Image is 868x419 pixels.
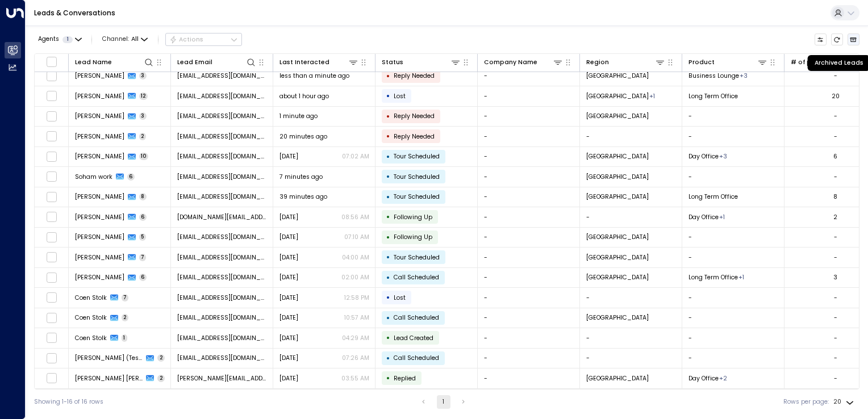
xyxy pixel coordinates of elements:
span: 3 [139,72,147,79]
span: Rhea Khanna [75,132,124,141]
span: Rhea Khanna [75,112,124,120]
span: Day Office [688,374,719,383]
div: - [834,374,837,383]
td: - [682,328,784,348]
td: - [580,328,682,348]
div: - [834,334,837,342]
td: - [682,349,784,368]
span: 6 [139,213,147,221]
div: • [386,351,390,366]
span: Edinburgh [586,192,649,201]
span: Daniel Teixeira [75,253,124,262]
span: 6 [139,274,147,281]
span: Toggle select row [46,252,57,263]
div: • [386,250,390,265]
span: Yesterday [279,152,298,161]
div: 20 [832,92,840,100]
span: Tour Scheduled [394,192,440,201]
span: Toggle select row [46,131,57,142]
span: Madrid [586,273,649,282]
span: Coen Stolk [75,313,107,322]
td: - [478,207,580,227]
span: Oct 08, 2025 [279,253,298,262]
div: Long Term Office,Workstation [719,374,727,383]
span: Oct 07, 2025 [279,334,298,342]
span: about 1 hour ago [279,92,329,100]
span: rheakhanna2022@gmail.com [177,152,267,161]
span: Oct 07, 2025 [279,313,298,322]
div: Product [688,57,715,68]
span: Toggle select row [46,191,57,202]
td: - [478,268,580,288]
span: Refresh [831,33,844,46]
button: Customize [815,33,827,46]
td: - [478,228,580,248]
span: Oct 07, 2025 [279,294,298,302]
span: Barcelona [586,374,649,383]
td: - [478,288,580,308]
td: - [478,107,580,127]
p: 08:56 AM [341,213,369,221]
td: - [682,228,784,248]
p: 03:55 AM [341,374,369,383]
td: - [580,288,682,308]
button: page 1 [437,395,450,409]
span: aallcc@hotmail.co.uk [177,192,267,201]
div: • [386,290,390,305]
div: Status [382,57,461,68]
span: Soham work [75,173,112,181]
td: - [478,187,580,207]
span: MARIA SOLEDAD RUIZ CATELLI [75,374,143,383]
span: Leiden [586,313,649,322]
span: singh.yuvraj2006@gmail.com [177,72,267,80]
div: # of people [791,57,830,68]
span: Coen Stolk [75,294,107,302]
td: - [682,288,784,308]
span: Johannesburg [586,233,649,241]
div: • [386,169,390,184]
p: 07:10 AM [344,233,369,241]
span: dteixeira+test2@gmail.com [177,354,267,362]
div: Product [688,57,768,68]
span: Worcester [586,112,649,120]
div: • [386,230,390,245]
span: Toggle select row [46,70,57,81]
p: 07:26 AM [342,354,369,362]
div: - [834,233,837,241]
div: 8 [833,192,837,201]
span: coenstolk75@gmail.com [177,334,267,342]
span: 8 [139,193,147,200]
span: Business Lounge [688,72,739,80]
span: Toggle select row [46,151,57,162]
span: Toggle select all [46,56,57,67]
div: 6 [833,152,837,161]
span: Agents [38,36,59,43]
span: Toggle select row [46,353,57,363]
span: Following Up [394,213,432,221]
div: Showing 1-16 of 16 rows [34,397,103,407]
span: Long Term Office [688,273,738,282]
span: turok3000@gmail.com [177,273,267,282]
span: Toggle select row [46,171,57,182]
span: dteixeira@gmail.com [177,253,267,262]
span: Toggle select row [46,111,57,121]
div: • [386,270,390,285]
div: Lead Email [177,57,212,68]
button: Actions [165,33,242,47]
p: 02:00 AM [341,273,369,282]
span: 5 [139,233,147,241]
span: 2 [139,133,147,140]
span: London [586,173,649,181]
nav: pagination navigation [416,395,471,409]
span: 12 [139,93,148,100]
div: - [834,354,837,362]
div: Workstation [719,213,725,221]
button: Agents1 [34,33,85,45]
td: - [478,248,580,267]
td: - [478,127,580,146]
span: Manchester [586,92,649,100]
span: Replied [394,374,416,383]
span: 6 [127,173,135,181]
span: 7 [122,294,129,301]
div: • [386,311,390,325]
